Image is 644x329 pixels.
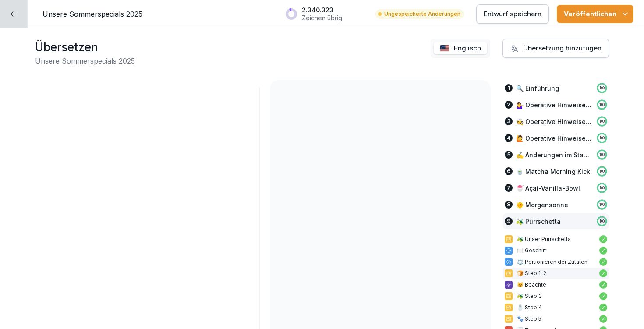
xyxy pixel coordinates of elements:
p: 🧑‍🍳 Operative Hinweise Küche [516,117,592,126]
div: 3 [505,117,513,125]
p: 🧂 Step 4 [517,304,595,311]
p: 🔍 Einführung [516,84,559,93]
p: 100 [599,119,605,124]
button: 2.340.323Zeichen übrig [281,3,368,25]
p: 2.340.323 [302,6,342,14]
p: ✍️ Änderungen im Standard Sortiment [516,150,592,159]
p: Englisch [454,43,481,53]
p: 100 [599,219,605,224]
p: Unsere Sommerspecials 2025 [42,9,142,19]
p: Entwurf speichern [484,9,541,19]
p: Zeichen übrig [302,14,342,22]
p: 100 [599,185,605,191]
p: 🍞 Step 1-2 [517,269,595,277]
p: 100 [599,152,605,157]
div: 2 [505,101,513,109]
div: 5 [505,151,513,159]
img: us.svg [440,45,449,52]
div: Veröffentlichen [564,9,626,19]
p: 💁‍♀️ Operative Hinweise Service [516,100,592,110]
p: 100 [599,102,605,107]
div: 9 [505,217,513,225]
p: 100 [599,135,605,141]
div: 8 [505,201,513,209]
p: 😺 Beachte [517,281,595,289]
p: 🌞 Morgensonne [516,200,568,209]
button: Veröffentlichen [557,5,633,23]
p: 100 [599,85,605,91]
div: 7 [505,184,513,192]
p: 🍽️ Geschirr [517,247,595,255]
p: 🐾 Step 5 [517,315,595,323]
p: 🫒 Unser Purrschetta [517,235,595,243]
p: 🫒 Purrschetta [516,217,561,226]
p: 🍧 Açaí-Vanilla-Bowl [516,184,580,193]
p: ⚖️ Portionieren der Zutaten [517,258,595,266]
div: Übersetzung hinzufügen [510,43,602,53]
h2: Unsere Sommerspecials 2025 [35,56,135,66]
h1: Übersetzen [35,39,135,56]
p: 🍵 Matcha Morning Kick [516,167,590,176]
div: 6 [505,167,513,175]
p: 🫒 Step 3 [517,292,595,300]
button: Entwurf speichern [476,4,549,24]
p: 100 [599,169,605,174]
p: 🙋 Operative Hinweise Theke [516,134,592,143]
div: 1 [505,84,513,92]
div: 4 [505,134,513,142]
p: 100 [599,202,605,207]
button: Übersetzung hinzufügen [502,39,609,58]
p: Ungespeicherte Änderungen [384,10,460,18]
